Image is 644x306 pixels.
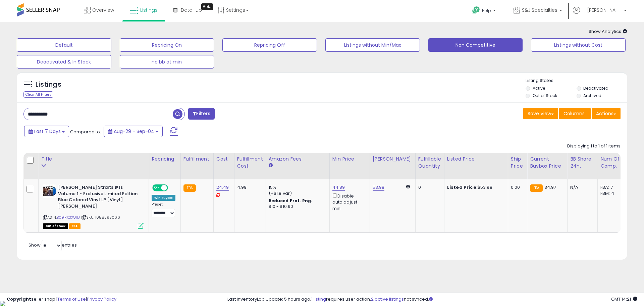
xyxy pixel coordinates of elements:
[269,190,324,196] div: (+$1.8 var)
[183,156,211,163] div: Fulfillment
[92,7,114,13] span: Overview
[582,7,622,13] span: Hi [PERSON_NAME]
[418,184,439,190] div: 0
[227,296,637,303] div: Last InventoryLab Update: 5 hours ago, requires user action, not synced.
[237,184,261,190] div: 4.99
[559,108,591,119] button: Columns
[600,190,623,196] div: FBM: 4
[447,156,505,163] div: Listed Price
[533,93,557,98] label: Out of Stock
[583,85,608,91] label: Deactivated
[140,7,158,13] span: Listings
[511,156,524,170] div: Ship Price
[269,163,273,169] small: Amazon Fees.
[325,38,420,52] button: Listings without Min/Max
[104,126,163,137] button: Aug-29 - Sep-04
[447,184,478,190] b: Listed Price:
[573,7,627,22] a: Hi [PERSON_NAME]
[24,126,69,137] button: Last 7 Days
[43,184,144,228] div: ASIN:
[544,184,556,190] span: 34.97
[81,215,120,220] span: | SKU: 1058593066
[7,296,116,303] div: seller snap | |
[222,38,317,52] button: Repricing Off
[152,156,178,163] div: Repricing
[153,185,161,191] span: ON
[216,156,231,163] div: Cost
[563,110,585,117] span: Columns
[269,198,313,204] b: Reduced Prof. Rng.
[17,55,111,69] button: Deactivated & In Stock
[29,242,77,248] span: Show: entries
[531,38,626,52] button: Listings without Cost
[57,296,86,302] a: Terms of Use
[533,85,545,91] label: Active
[418,156,441,170] div: Fulfillable Quantity
[371,296,404,302] a: 2 active listings
[43,184,56,198] img: 41oSwiASXjL._SL40_.jpg
[120,38,214,52] button: Repricing On
[69,223,80,229] span: FBA
[567,143,621,149] div: Displaying 1 to 1 of 1 items
[114,128,154,135] span: Aug-29 - Sep-04
[570,184,592,190] div: N/A
[570,156,595,170] div: BB Share 24h.
[428,38,523,52] button: Non Competitive
[522,7,557,13] span: S&J Specialties
[23,91,53,98] div: Clear All Filters
[467,1,502,22] a: Help
[600,184,623,190] div: FBA: 7
[523,108,558,119] button: Save View
[58,184,140,211] b: [PERSON_NAME] Straits #1s Volume 1 - Exclusive Limited Edition Blue Colored Vinyl LP [Vinyl] [PER...
[70,129,101,135] span: Compared to:
[511,184,522,190] div: 0.00
[43,223,68,229] span: All listings that are currently out of stock and unavailable for purchase on Amazon
[269,204,324,210] div: $10 - $10.90
[530,156,565,170] div: Current Buybox Price
[269,184,324,190] div: 15%
[269,156,327,163] div: Amazon Fees
[589,28,627,35] span: Show Analytics
[373,184,385,191] a: 53.98
[332,156,367,163] div: Min Price
[600,156,625,170] div: Num of Comp.
[583,93,601,98] label: Archived
[17,38,111,52] button: Default
[530,184,542,192] small: FBA
[201,3,213,10] div: Tooltip anchor
[526,78,627,84] p: Listing States:
[152,195,175,201] div: Win BuyBox
[87,296,116,302] a: Privacy Policy
[611,296,637,302] span: 2025-09-12 14:21 GMT
[7,296,31,302] strong: Copyright
[482,8,491,13] span: Help
[373,156,413,163] div: [PERSON_NAME]
[188,108,214,120] button: Filters
[41,156,146,163] div: Title
[216,184,229,191] a: 24.49
[181,7,202,13] span: DataHub
[592,108,621,119] button: Actions
[183,184,196,192] small: FBA
[332,184,345,191] a: 44.89
[34,128,61,135] span: Last 7 Days
[167,185,178,191] span: OFF
[152,202,175,217] div: Preset:
[57,215,80,220] a: B09RXSXQ1D
[311,296,326,302] a: 1 listing
[447,184,503,190] div: $53.98
[36,80,61,89] h5: Listings
[237,156,263,170] div: Fulfillment Cost
[472,6,480,14] i: Get Help
[332,192,365,212] div: Disable auto adjust min
[120,55,214,69] button: no bb at min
